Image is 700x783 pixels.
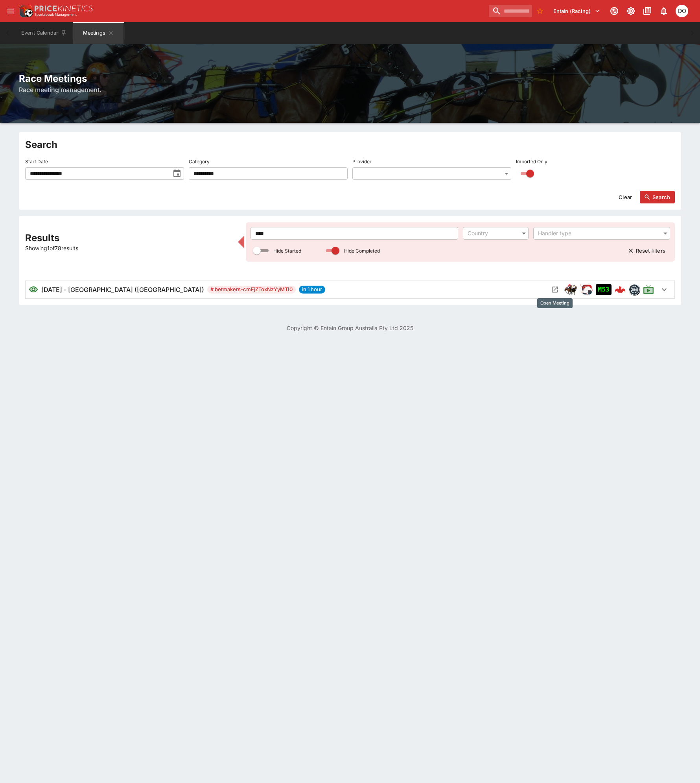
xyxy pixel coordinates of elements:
[19,85,681,94] h6: Race meeting management.
[207,286,296,294] span: # betmakers-cmFjZToxNzYyMTI0
[41,285,204,294] h6: [DATE] - [GEOGRAPHIC_DATA] ([GEOGRAPHIC_DATA])
[580,283,593,296] div: ParallelRacing Handler
[299,286,325,294] span: in 1 hour
[352,158,372,165] p: Provider
[640,191,675,203] button: Search
[468,229,516,237] div: Country
[564,283,577,296] img: horse_racing.png
[25,244,233,252] p: Showing 1 of 78 results
[623,244,670,257] button: Reset filters
[17,22,72,44] button: Event Calendar
[549,5,605,17] button: Select Tenant
[35,13,77,17] img: Sportsbook Management
[615,284,626,295] img: logo-cerberus--red.svg
[537,298,573,308] div: Open Meeting
[17,3,33,19] img: PriceKinetics Logo
[673,2,691,20] button: Daniel Olerenshaw
[534,5,546,17] button: No Bookmarks
[489,5,532,17] input: search
[538,229,658,237] div: Handler type
[580,283,593,296] img: racing.png
[564,283,577,296] div: horse_racing
[643,284,654,295] svg: Live
[629,284,640,295] div: betmakers
[25,158,48,165] p: Start Date
[676,5,688,17] div: Daniel Olerenshaw
[29,285,38,294] svg: Visible
[624,4,638,18] button: Toggle light/dark mode
[596,284,612,295] div: Imported to Jetbet as OPEN
[629,284,639,295] img: betmakers.png
[549,283,561,296] button: Open Meeting
[35,6,93,11] img: PriceKinetics
[516,158,547,165] p: Imported Only
[170,166,184,181] button: toggle date time picker
[614,191,637,203] button: Clear
[3,4,17,18] button: open drawer
[344,247,380,254] p: Hide Completed
[640,4,654,18] button: Documentation
[25,232,233,244] h2: Results
[273,247,301,254] p: Hide Started
[73,22,123,44] button: Meetings
[19,72,681,85] h2: Race Meetings
[189,158,210,165] p: Category
[657,4,671,18] button: Notifications
[607,4,621,18] button: Connected to PK
[25,139,675,151] h2: Search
